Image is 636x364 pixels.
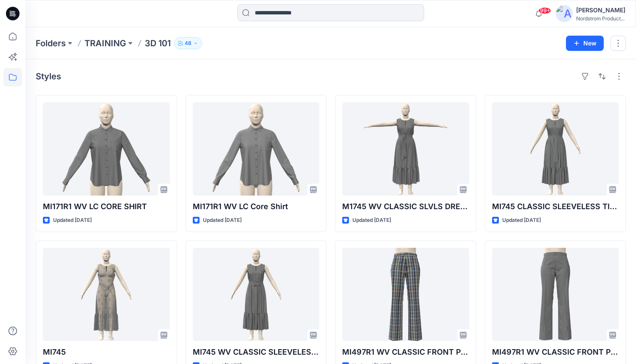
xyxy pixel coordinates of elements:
[193,248,320,341] a: MI745 WV CLASSIC SLEEVELESS TIER DRESS
[342,102,469,196] a: M1745 WV CLASSIC SLVLS DRESS
[43,102,170,196] a: MI171R1 WV LC CORE SHIRT
[342,201,469,213] p: M1745 WV CLASSIC SLVLS DRESS
[352,216,391,225] p: Updated [DATE]
[145,37,171,49] p: 3D 101
[538,7,551,14] span: 99+
[492,248,619,341] a: MI497R1 WV CLASSIC FRONT PANT
[492,346,619,358] p: MI497R1 WV CLASSIC FRONT PANT
[502,216,541,225] p: Updated [DATE]
[84,37,126,49] a: TRAINING
[53,216,92,225] p: Updated [DATE]
[43,248,170,341] a: MI745
[36,37,66,49] a: Folders
[566,36,604,51] button: New
[492,102,619,196] a: MI745 CLASSIC SLEEVELESS TIER DRESS
[174,37,202,49] button: 48
[193,102,320,196] a: MI171R1 WV LC Core Shirt
[36,71,61,81] h4: Styles
[193,201,320,213] p: MI171R1 WV LC Core Shirt
[492,201,619,213] p: MI745 CLASSIC SLEEVELESS TIER DRESS
[193,346,320,358] p: MI745 WV CLASSIC SLEEVELESS TIER DRESS
[185,39,191,48] p: 48
[342,248,469,341] a: MI497R1 WV CLASSIC FRONT PANT
[556,5,573,22] img: avatar
[576,5,625,15] div: [PERSON_NAME]
[342,346,469,358] p: MI497R1 WV CLASSIC FRONT PANT
[576,15,625,22] div: Nordstrom Product...
[203,216,242,225] p: Updated [DATE]
[43,201,170,213] p: MI171R1 WV LC CORE SHIRT
[43,346,170,358] p: MI745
